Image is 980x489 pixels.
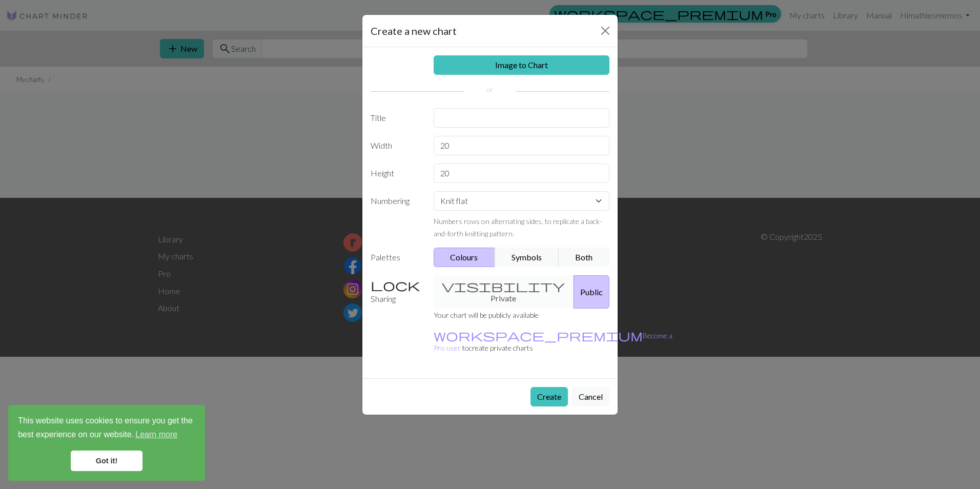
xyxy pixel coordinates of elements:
label: Numbering [364,191,427,239]
small: to create private charts [434,331,672,352]
small: Your chart will be publicly available [434,311,539,319]
div: cookieconsent [8,405,205,481]
label: Title [364,108,427,128]
button: Both [559,248,610,267]
span: workspace_premium [434,328,643,342]
button: Cancel [572,387,609,406]
label: Width [364,136,427,155]
a: dismiss cookie message [71,451,142,471]
small: Numbers rows on alternating sides, to replicate a back-and-forth knitting pattern. [434,217,602,238]
button: Colours [434,248,496,267]
a: Become a Pro user [434,331,672,352]
label: Palettes [364,248,427,267]
span: This website uses cookies to ensure you get the best experience on our website. [18,415,195,442]
h5: Create a new chart [371,23,457,38]
a: Image to Chart [434,55,610,75]
label: Sharing [364,275,427,309]
label: Height [364,164,427,183]
button: Close [597,23,614,39]
button: Symbols [495,248,559,267]
button: Create [530,387,568,406]
a: learn more about cookies [134,427,179,442]
button: Public [574,275,609,309]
